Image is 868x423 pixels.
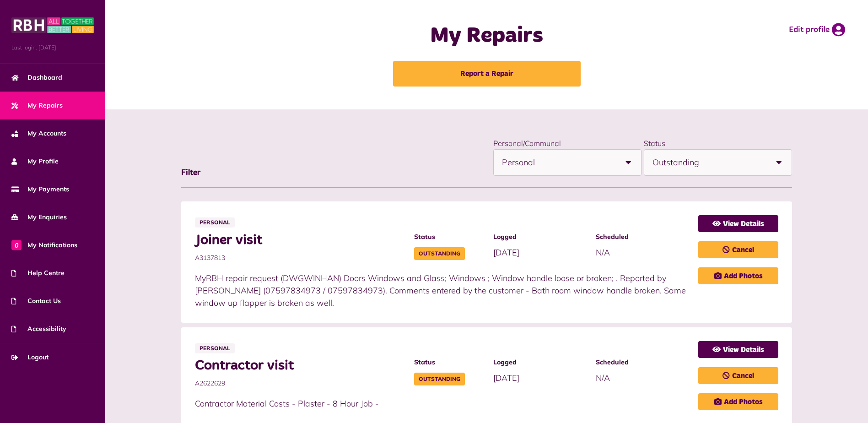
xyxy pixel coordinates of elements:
span: Outstanding [414,247,465,260]
span: Contractor visit [195,358,405,374]
a: Cancel [698,241,778,258]
span: Logout [11,352,49,362]
span: [DATE] [493,247,519,258]
span: [DATE] [493,373,519,383]
span: Contact Us [11,296,61,306]
span: Filter [181,168,200,177]
span: My Repairs [11,101,63,110]
span: Personal [502,150,615,175]
span: Logged [493,358,587,367]
span: A3137813 [195,253,405,263]
img: MyRBH [11,16,94,34]
span: My Notifications [11,240,77,250]
span: Outstanding [414,373,465,385]
label: Personal/Communal [493,139,561,148]
p: MyRBH repair request (DWGWINHAN) Doors Windows and Glass; Windows ; Window handle loose or broken... [195,272,690,309]
span: Joiner visit [195,232,405,249]
span: Status [414,358,484,367]
a: Report a Repair [393,61,581,87]
span: Last login: [DATE] [11,43,94,52]
span: N/A [596,373,610,383]
span: Accessibility [11,324,66,334]
a: Cancel [698,367,778,384]
span: Dashboard [11,73,62,82]
span: Logged [493,232,587,242]
span: A2622629 [195,379,405,388]
a: Add Photos [698,267,778,284]
span: My Accounts [11,129,66,138]
span: Status [414,232,484,242]
a: View Details [698,341,778,358]
span: Scheduled [596,358,689,367]
h1: My Repairs [305,23,669,49]
span: My Enquiries [11,212,67,222]
span: Personal [195,343,235,353]
span: 0 [11,240,22,250]
span: Personal [195,217,235,228]
span: N/A [596,247,610,258]
span: Help Centre [11,268,65,278]
p: Contractor Material Costs - Plaster - 8 Hour Job - [195,397,690,410]
a: Add Photos [698,393,778,410]
span: My Profile [11,157,59,166]
span: Outstanding [652,150,766,175]
span: Scheduled [596,232,689,242]
a: Edit profile [789,23,845,37]
span: My Payments [11,184,69,194]
a: View Details [698,215,778,232]
label: Status [644,139,665,148]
